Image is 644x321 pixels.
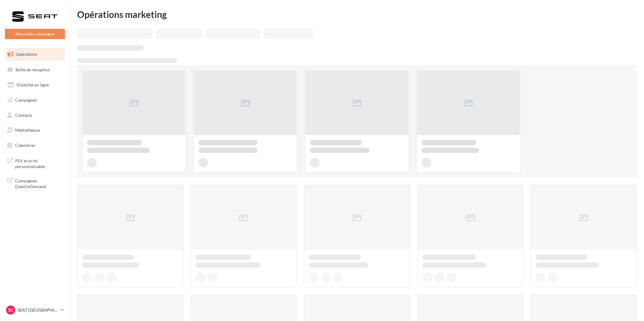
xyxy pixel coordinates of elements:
span: PLV et print personnalisable [15,157,63,170]
a: PLV et print personnalisable [4,154,66,172]
span: Calendrier [15,143,36,148]
a: Campagnes DataOnDemand [4,174,66,192]
span: Campagnes DataOnDemand [15,177,63,190]
a: Médiathèque [4,124,66,137]
a: Calendrier [4,139,66,152]
a: Campagnes [4,94,66,106]
a: SC SEAT [GEOGRAPHIC_DATA] [5,304,65,316]
span: Contacts [15,112,32,117]
div: Opérations marketing [77,10,637,19]
span: Boîte de réception [15,67,50,72]
span: Visibilité en ligne [16,82,49,87]
a: Contacts [4,109,66,122]
span: SC [8,307,13,313]
button: Nouvelle campagne [5,29,65,39]
a: Boîte de réception [4,63,66,76]
span: Campagnes [15,97,37,103]
span: Opérations [16,52,37,57]
p: SEAT [GEOGRAPHIC_DATA] [18,307,58,313]
a: Opérations [4,48,66,61]
a: Visibilité en ligne [4,79,66,91]
span: Médiathèque [15,127,40,133]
